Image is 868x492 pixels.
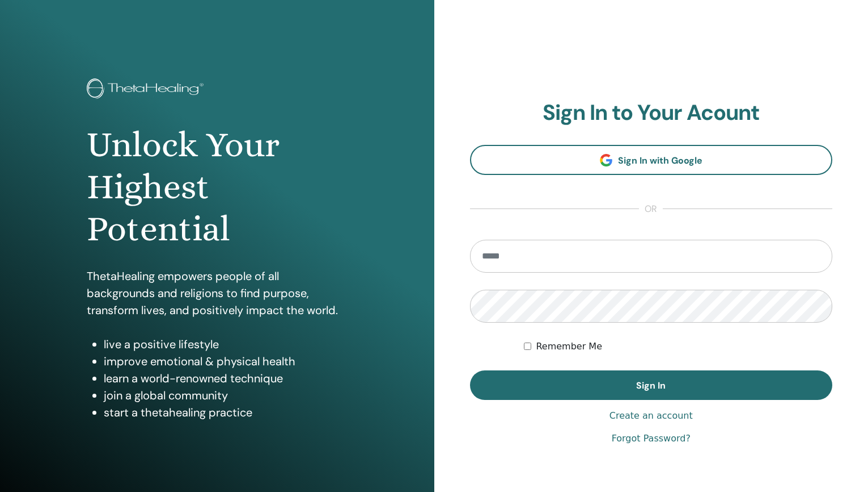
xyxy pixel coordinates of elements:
a: Sign In with Google [470,145,833,175]
p: ThetaHealing empowers people of all backgrounds and religions to find purpose, transform lives, a... [87,268,348,319]
label: Remember Me [536,340,602,353]
a: Forgot Password? [612,432,691,445]
a: Create an account [609,409,693,423]
li: learn a world-renowned technique [104,370,348,387]
h1: Unlock Your Highest Potential [87,124,348,251]
span: Sign In [636,380,666,391]
span: or [639,202,663,216]
li: start a thetahealing practice [104,404,348,421]
li: improve emotional & physical health [104,353,348,370]
span: Sign In with Google [618,155,702,166]
li: live a positive lifestyle [104,336,348,353]
li: join a global community [104,387,348,404]
h2: Sign In to Your Acount [470,100,833,126]
div: Keep me authenticated indefinitely or until I manually logout [524,340,832,353]
button: Sign In [470,370,833,400]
